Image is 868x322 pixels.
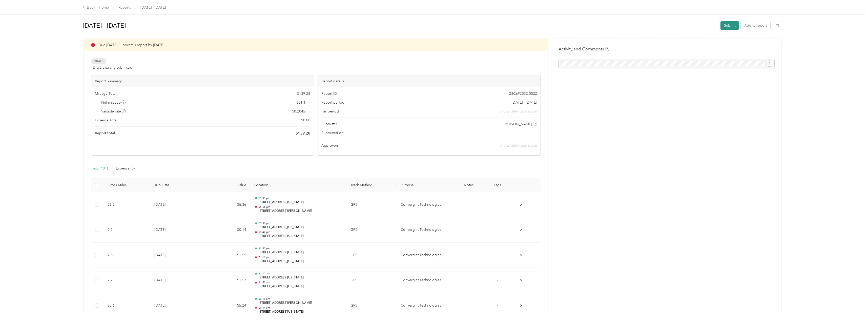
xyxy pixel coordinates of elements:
button: Add to report [741,21,770,30]
td: $5.24 [204,293,250,318]
span: Draft, awaiting submission [93,65,134,70]
th: Trip Date [150,178,204,192]
span: Mileage Total [95,91,116,96]
span: Pay period [321,109,339,114]
span: shown after submission [500,109,537,114]
p: [STREET_ADDRESS][US_STATE] [259,259,342,264]
p: [STREET_ADDRESS][US_STATE] [259,234,342,238]
div: Due [DATE]. Submit this report by [DATE] [84,39,548,51]
th: Value [204,178,250,192]
span: Approvers [321,143,339,148]
span: shown after submission [500,143,537,148]
div: Back [82,5,96,11]
p: [STREET_ADDRESS][PERSON_NAME] [259,209,342,213]
td: GPS [346,243,397,268]
th: Notes [454,178,483,192]
p: [STREET_ADDRESS][US_STATE] [259,310,342,314]
td: Convergint Technologies [397,293,454,318]
td: [DATE] [150,217,204,243]
p: 03:40 pm [259,230,342,234]
p: 05:55 pm [259,205,342,209]
th: Tags [483,178,512,192]
td: Convergint Technologies [397,217,454,243]
p: [STREET_ADDRESS][US_STATE] [259,250,342,255]
th: Purpose [397,178,454,192]
div: Report details [318,75,540,87]
div: Trips (104) [91,166,108,171]
td: 26.2 [104,192,150,218]
td: [DATE] [150,243,204,268]
span: Report period [321,100,344,105]
span: - [497,228,498,232]
td: GPS [346,192,397,218]
td: $0.14 [204,217,250,243]
p: 12:52 pm [259,247,342,250]
td: $1.57 [204,268,250,293]
span: Net mileage [101,100,126,105]
h1: Aug 1 - 31, 2025 [83,20,717,32]
th: Track Method [346,178,397,192]
span: [DATE] - [DATE] [512,100,537,105]
td: $5.36 [204,192,250,218]
span: Report total [95,130,115,136]
td: 25.6 [104,293,150,318]
a: Reports [118,5,131,10]
span: - [497,253,498,257]
span: $ 0.00 [301,118,310,123]
div: Report Summary [91,75,314,87]
th: Gross Miles [104,178,150,192]
td: [DATE] [150,293,204,318]
p: [STREET_ADDRESS][US_STATE] [259,200,342,204]
span: [PERSON_NAME] [504,121,532,127]
button: Submit [720,21,739,30]
p: 11:27 am [259,272,342,275]
p: [STREET_ADDRESS][US_STATE] [259,225,342,230]
span: Draft [91,58,106,64]
iframe: Everlance-gr Chat Button Frame [840,294,868,322]
td: $1.55 [204,243,250,268]
span: - [497,303,498,308]
p: 05:09 pm [259,196,342,200]
span: Report ID [321,91,337,96]
h4: Activity and Comments [559,46,609,52]
span: - [536,130,537,136]
p: 11:53 am [259,281,342,284]
span: 23C6F2032-0022 [509,91,537,96]
td: 7.6 [104,243,150,268]
span: Expense Total [95,118,117,123]
td: GPS [346,217,397,243]
span: [DATE] - [DATE] [140,5,166,10]
p: 06:44 am [259,306,342,310]
td: [DATE] [150,192,204,218]
td: Convergint Technologies [397,268,454,293]
p: 03:38 pm [259,221,342,225]
span: Variable rate [101,109,126,114]
a: Home [99,5,109,10]
p: 06:14 am [259,297,342,301]
span: - [497,202,498,207]
p: [STREET_ADDRESS][US_STATE] [259,284,342,289]
p: 01:11 pm [259,256,342,259]
span: $ 139.28 [297,91,310,96]
span: $ 0.2045 / mi [292,109,310,114]
span: $ 139.28 [296,130,310,136]
p: [STREET_ADDRESS][PERSON_NAME] [259,301,342,305]
td: Convergint Technologies [397,243,454,268]
th: Location [250,178,346,192]
td: 0.7 [104,217,150,243]
td: GPS [346,268,397,293]
p: [STREET_ADDRESS][US_STATE] [259,275,342,280]
div: Expense (0) [116,166,135,171]
td: GPS [346,293,397,318]
td: 7.7 [104,268,150,293]
span: 681.1 mi [296,100,310,105]
td: [DATE] [150,268,204,293]
td: Convergint Technologies [397,192,454,218]
span: - [497,278,498,282]
span: Submitter [321,121,337,127]
span: Submitted on [321,130,343,136]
